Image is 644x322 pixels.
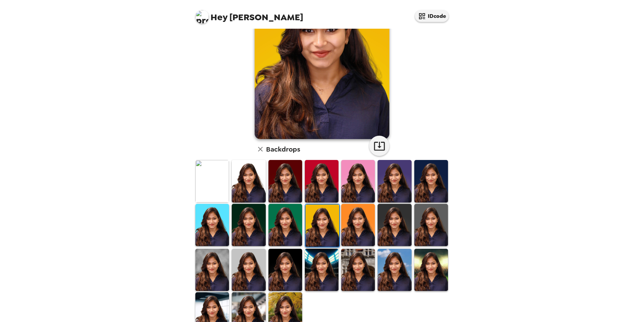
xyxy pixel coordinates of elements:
[415,10,449,22] button: IDcode
[195,7,303,22] span: [PERSON_NAME]
[211,11,227,23] span: Hey
[195,10,209,24] img: profile pic
[266,144,300,155] h6: Backdrops
[195,160,229,202] img: Original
